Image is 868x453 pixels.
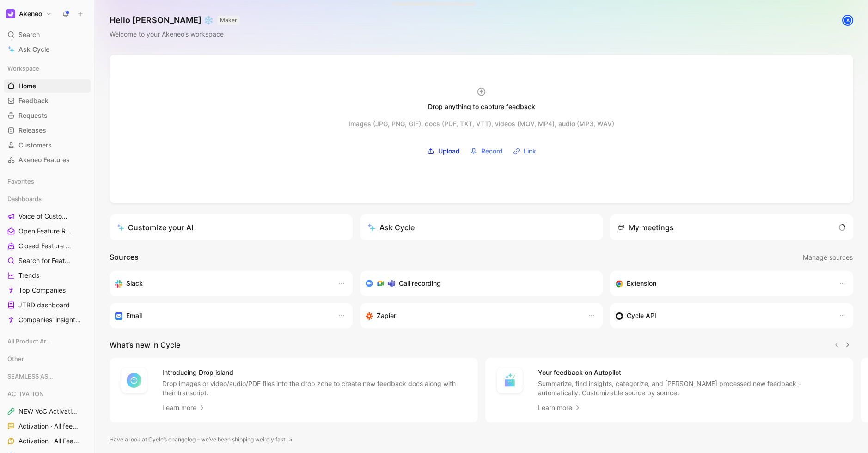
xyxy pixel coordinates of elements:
[18,422,79,431] span: Activation · All feedback
[18,155,70,165] span: Akeneo Features
[617,222,674,233] div: My meetings
[110,339,180,350] h2: What’s new in Cycle
[366,278,590,289] div: Record & transcribe meetings from Zoom, Meet & Teams.
[4,254,91,268] a: Search for Feature Requests
[18,141,52,150] span: Customers
[18,300,70,310] span: JTBD dashboard
[7,337,53,346] span: All Product Areas
[4,298,91,312] a: JTBD dashboard
[467,144,506,158] button: Record
[18,111,48,120] span: Requests
[4,369,91,383] div: SEAMLESS ASSET
[4,192,91,327] div: DashboardsVoice of CustomersOpen Feature RequestsClosed Feature RequestsSearch for Feature Reques...
[538,367,843,378] h4: Your feedback on Autopilot
[18,271,39,280] span: Trends
[18,436,81,446] span: Activation · All Feature Requests
[115,278,329,289] div: Sync your customers, send feedback and get updates in Slack
[4,138,91,152] a: Customers
[627,310,656,321] h3: Cycle API
[19,10,42,18] h1: Akeneo
[6,9,15,18] img: Akeneo
[4,28,91,42] div: Search
[217,16,240,25] button: MAKER
[4,387,91,401] div: ACTIVATION
[126,278,143,289] h3: Slack
[18,29,40,40] span: Search
[367,222,415,233] div: Ask Cycle
[4,283,91,297] a: Top Companies
[538,379,843,398] p: Summarize, find insights, categorize, and [PERSON_NAME] processed new feedback - automatically. C...
[162,367,467,378] h4: Introducing Drop island
[4,123,91,137] a: Releases
[4,434,91,448] a: Activation · All Feature Requests
[616,278,829,289] div: Capture feedback from anywhere on the web
[428,101,535,112] div: Drop anything to capture feedback
[4,109,91,122] a: Requests
[7,177,34,186] span: Favorites
[4,43,91,56] a: Ask Cycle
[4,352,91,368] div: Other
[18,212,69,221] span: Voice of Customers
[110,435,293,444] a: Have a look at Cycle’s changelog – we’ve been shipping weirdly fast
[7,194,42,203] span: Dashboards
[524,146,536,157] span: Link
[4,313,91,327] a: Companies' insights (Test [PERSON_NAME])
[4,209,91,223] a: Voice of Customers
[424,144,463,158] label: Upload
[110,29,240,40] div: Welcome to your Akeneo’s workspace
[802,251,853,263] button: Manage sources
[360,214,603,240] button: Ask Cycle
[18,81,36,91] span: Home
[110,15,240,26] h1: Hello [PERSON_NAME] ❄️
[366,310,579,321] div: Capture feedback from thousands of sources with Zapier (survey results, recordings, sheets, etc).
[115,310,329,321] div: Forward emails to your feedback inbox
[7,372,54,381] span: SEAMLESS ASSET
[18,126,46,135] span: Releases
[348,118,614,129] div: Images (JPG, PNG, GIF), docs (PDF, TXT, VTT), videos (MOV, MP4), audio (MP3, WAV)
[4,369,91,386] div: SEAMLESS ASSET
[4,174,91,188] div: Favorites
[18,315,82,324] span: Companies' insights (Test [PERSON_NAME])
[4,334,91,348] div: All Product Areas
[4,352,91,366] div: Other
[538,402,581,413] a: Learn more
[4,334,91,351] div: All Product Areas
[4,94,91,108] a: Feedback
[117,222,193,233] div: Customize your AI
[4,239,91,253] a: Closed Feature Requests
[4,192,91,206] div: Dashboards
[7,389,44,398] span: ACTIVATION
[18,407,78,416] span: NEW VoC Activation
[4,7,54,20] button: AkeneoAkeneo
[162,402,206,413] a: Learn more
[18,241,73,251] span: Closed Feature Requests
[126,310,142,321] h3: Email
[18,226,72,236] span: Open Feature Requests
[18,256,74,265] span: Search for Feature Requests
[616,310,829,321] div: Sync customers & send feedback from custom sources. Get inspired by our favorite use case
[377,310,396,321] h3: Zapier
[4,404,91,418] a: NEW VoC Activation
[162,379,467,398] p: Drop images or video/audio/PDF files into the drop zone to create new feedback docs along with th...
[7,354,24,363] span: Other
[4,419,91,433] a: Activation · All feedback
[110,214,353,240] a: Customize your AI
[4,79,91,93] a: Home
[627,278,656,289] h3: Extension
[18,44,49,55] span: Ask Cycle
[843,16,852,25] div: A
[110,251,139,263] h2: Sources
[4,153,91,167] a: Akeneo Features
[399,278,441,289] h3: Call recording
[18,286,66,295] span: Top Companies
[7,64,39,73] span: Workspace
[510,144,539,158] button: Link
[4,61,91,75] div: Workspace
[481,146,503,157] span: Record
[4,224,91,238] a: Open Feature Requests
[18,96,49,105] span: Feedback
[803,252,853,263] span: Manage sources
[4,269,91,282] a: Trends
